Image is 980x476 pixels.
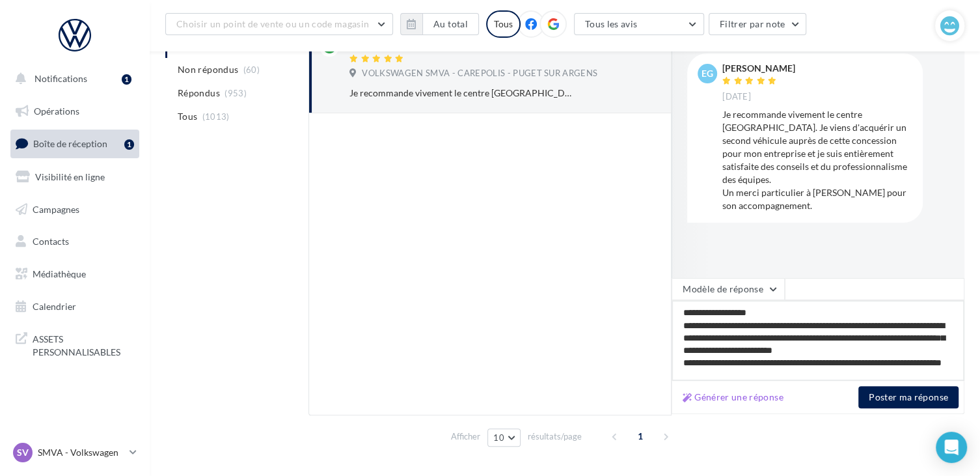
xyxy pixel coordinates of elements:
[33,268,86,279] span: Médiathèque
[630,426,651,447] span: 1
[34,105,79,117] span: Opérations
[8,65,137,92] button: Notifications 1
[400,13,479,35] button: Au total
[243,64,260,75] span: (60)
[574,13,704,35] button: Tous les avis
[8,130,142,158] a: Boîte de réception1
[33,138,107,149] span: Boîte de réception
[165,13,393,35] button: Choisir un point de vente ou un code magasin
[422,13,479,35] button: Au total
[176,18,369,29] span: Choisir un point de vente ou un code magasin
[487,428,521,447] button: 10
[709,13,807,35] button: Filtrer par note
[8,325,142,363] a: ASSETS PERSONNALISABLES
[8,260,142,288] a: Médiathèque
[672,278,785,300] button: Modèle de réponse
[451,430,480,443] span: Afficher
[722,108,912,212] div: Je recommande vivement le centre [GEOGRAPHIC_DATA]. Je viens d'acquérir un second véhicule auprès...
[33,330,134,358] span: ASSETS PERSONNALISABLES
[225,88,247,98] span: (953)
[8,163,142,191] a: Visibilité en ligne
[8,228,142,255] a: Contacts
[493,432,504,443] span: 10
[858,386,959,408] button: Poster ma réponse
[34,73,87,84] span: Notifications
[701,67,713,80] span: EG
[349,87,575,100] div: Je recommande vivement le centre [GEOGRAPHIC_DATA]. Je viens d'acquérir un second véhicule auprès...
[8,98,142,125] a: Opérations
[33,301,76,312] span: Calendrier
[35,171,105,182] span: Visibilité en ligne
[528,430,582,443] span: résultats/page
[33,203,79,214] span: Campagnes
[677,389,789,405] button: Générer une réponse
[178,110,197,123] span: Tous
[122,74,131,85] div: 1
[10,440,139,465] a: SV SMVA - Volkswagen
[202,111,230,122] span: (1013)
[722,91,751,103] span: [DATE]
[8,293,142,320] a: Calendrier
[178,63,238,76] span: Non répondus
[33,236,69,247] span: Contacts
[486,10,521,38] div: Tous
[585,18,638,29] span: Tous les avis
[936,432,967,463] div: Open Intercom Messenger
[38,446,124,459] p: SMVA - Volkswagen
[362,68,597,79] span: VOLKSWAGEN SMVA - CAREPOLIS - PUGET SUR ARGENS
[8,196,142,223] a: Campagnes
[178,87,220,100] span: Répondus
[722,64,795,73] div: [PERSON_NAME]
[124,139,134,150] div: 1
[17,446,29,459] span: SV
